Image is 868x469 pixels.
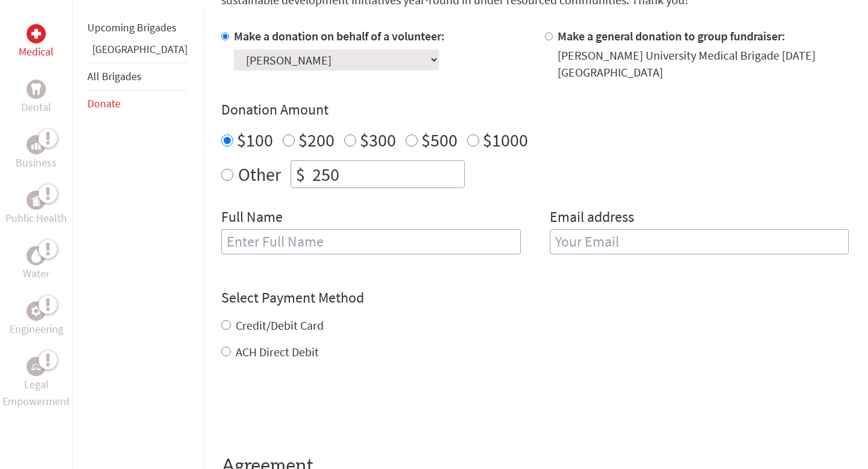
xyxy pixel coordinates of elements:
[19,24,54,60] a: MedicalMedical
[221,288,849,307] h4: Select Payment Method
[87,69,142,83] a: All Brigades
[87,20,177,34] a: Upcoming Brigades
[23,246,49,282] a: WaterWater
[23,265,49,282] p: Water
[21,99,51,116] p: Dental
[360,128,396,151] label: $300
[27,135,46,154] div: Business
[31,248,41,262] img: Water
[16,135,57,171] a: BusinessBusiness
[31,306,41,316] img: Engineering
[31,29,41,39] img: Medical
[221,207,283,229] label: Full Name
[234,28,445,43] label: Make a donation on behalf of a volunteer:
[236,344,319,359] label: ACH Direct Debit
[87,14,187,41] li: Upcoming Brigades
[27,24,46,43] div: Medical
[27,246,46,265] div: Water
[550,207,634,229] label: Email address
[421,128,458,151] label: $500
[27,301,46,321] div: Engineering
[31,363,41,370] img: Legal Empowerment
[16,154,57,171] p: Business
[5,190,67,227] a: Public HealthPublic Health
[237,128,273,151] label: $100
[92,42,187,56] a: [GEOGRAPHIC_DATA]
[87,90,187,117] li: Donate
[87,96,121,110] a: Donate
[221,100,849,119] h4: Donation Amount
[31,140,41,150] img: Business
[221,385,404,432] iframe: reCAPTCHA
[21,80,51,116] a: DentalDental
[2,376,70,410] p: Legal Empowerment
[550,229,849,254] input: Your Email
[298,128,335,151] label: $200
[31,194,41,206] img: Public Health
[27,190,46,210] div: Public Health
[10,301,63,338] a: EngineeringEngineering
[27,357,46,376] div: Legal Empowerment
[27,80,46,99] div: Dental
[310,161,464,187] input: Enter Amount
[558,28,785,43] label: Make a general donation to group fundraiser:
[87,63,187,90] li: All Brigades
[2,357,70,410] a: Legal EmpowermentLegal Empowerment
[5,210,67,227] p: Public Health
[31,83,41,95] img: Dental
[291,161,310,187] div: $
[87,41,187,63] li: Panama
[236,318,324,333] label: Credit/Debit Card
[238,160,281,188] label: Other
[221,229,521,254] input: Enter Full Name
[558,47,849,81] div: [PERSON_NAME] University Medical Brigade [DATE] [GEOGRAPHIC_DATA]
[10,321,63,338] p: Engineering
[483,128,528,151] label: $1000
[19,43,54,60] p: Medical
